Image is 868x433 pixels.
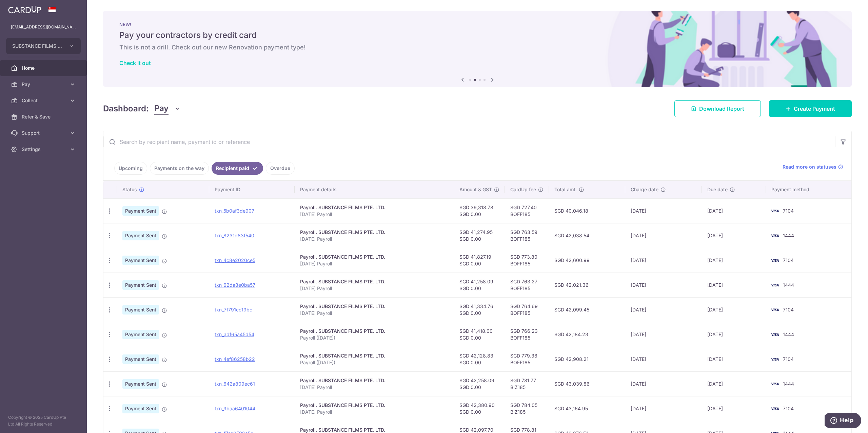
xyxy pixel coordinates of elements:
p: [DATE] Payroll [300,384,448,391]
span: 7104 [783,257,794,263]
td: [DATE] [702,223,766,248]
span: Support [22,130,66,136]
td: SGD 42,128.83 SGD 0.00 [454,347,505,371]
span: CardUp fee [510,186,536,193]
div: Payroll. SUBSTANCE FILMS PTE. LTD. [300,229,448,236]
span: Payment Sent [122,354,159,364]
a: Read more on statuses [783,164,843,170]
td: [DATE] [625,248,702,273]
td: SGD 727.40 BOFF185 [505,198,549,223]
td: SGD 763.59 BOFF185 [505,223,549,248]
a: txn_4ef86258b22 [215,356,255,362]
img: Bank Card [768,281,782,289]
div: Payroll. SUBSTANCE FILMS PTE. LTD. [300,402,448,409]
span: Payment Sent [122,280,159,290]
span: Settings [22,146,66,153]
p: [EMAIL_ADDRESS][DOMAIN_NAME] [11,24,76,30]
img: Bank Card [768,306,782,314]
a: txn_adf65a45d54 [215,331,254,337]
span: Create Payment [794,105,835,113]
td: SGD 42,600.99 [549,248,626,273]
span: 7104 [783,307,794,312]
button: SUBSTANCE FILMS PTE. LTD. [6,38,81,54]
a: Check it out [119,60,151,66]
td: SGD 41,334.76 SGD 0.00 [454,297,505,322]
p: Payroll ([DATE]) [300,359,448,366]
td: SGD 42,099.45 [549,297,626,322]
h6: This is not a drill. Check out our new Renovation payment type! [119,43,835,51]
img: Bank Card [768,207,782,215]
td: SGD 40,046.18 [549,198,626,223]
a: Recipient paid [212,162,263,175]
td: [DATE] [702,297,766,322]
td: [DATE] [702,371,766,396]
a: Download Report [674,100,761,117]
a: txn_62da8e0ba57 [215,282,255,288]
p: [DATE] Payroll [300,409,448,415]
span: Payment Sent [122,231,159,240]
td: [DATE] [625,273,702,297]
span: Download Report [699,105,744,113]
a: txn_7f791cc19bc [215,307,252,312]
a: Payments on the way [150,162,209,175]
div: Payroll. SUBSTANCE FILMS PTE. LTD. [300,278,448,285]
a: txn_9baa6401044 [215,406,255,411]
td: SGD 42,908.21 [549,347,626,371]
p: [DATE] Payroll [300,285,448,292]
iframe: Opens a widget where you can find more information [825,413,861,430]
td: SGD 41,418.00 SGD 0.00 [454,322,505,347]
span: Payment Sent [122,305,159,315]
a: Upcoming [114,162,147,175]
a: Overdue [266,162,295,175]
h4: Dashboard: [103,103,149,115]
td: [DATE] [625,371,702,396]
span: Read more on statuses [783,164,836,170]
span: Refer & Save [22,113,66,120]
img: Bank Card [768,256,782,264]
td: SGD 41,258.09 SGD 0.00 [454,273,505,297]
span: Pay [22,81,66,88]
span: Charge date [631,186,658,193]
td: SGD 42,258.09 SGD 0.00 [454,371,505,396]
span: Payment Sent [122,404,159,413]
span: Pay [154,102,169,115]
p: [DATE] Payroll [300,236,448,242]
td: SGD 773.80 BOFF185 [505,248,549,273]
p: [DATE] Payroll [300,211,448,218]
div: Payroll. SUBSTANCE FILMS PTE. LTD. [300,352,448,359]
h5: Pay your contractors by credit card [119,30,835,41]
span: 1444 [783,233,794,238]
td: SGD 39,318.78 SGD 0.00 [454,198,505,223]
span: Amount & GST [459,186,492,193]
td: SGD 784.05 BIZ185 [505,396,549,421]
a: txn_4c8e2020ce5 [215,257,255,263]
button: Pay [154,102,180,115]
img: Bank Card [768,330,782,339]
img: Bank Card [768,380,782,388]
th: Payment method [766,181,851,198]
span: 7104 [783,356,794,362]
input: Search by recipient name, payment id or reference [103,131,835,153]
span: 7104 [783,208,794,214]
span: Home [22,65,66,71]
td: [DATE] [702,198,766,223]
span: Payment Sent [122,256,159,265]
a: Create Payment [769,100,852,117]
span: 1444 [783,282,794,288]
span: Status [122,186,137,193]
td: [DATE] [625,396,702,421]
img: Bank Card [768,232,782,240]
td: SGD 763.27 BOFF185 [505,273,549,297]
th: Payment ID [209,181,295,198]
a: txn_5b0af3de907 [215,208,254,214]
div: Payroll. SUBSTANCE FILMS PTE. LTD. [300,204,448,211]
p: Payroll ([DATE]) [300,334,448,341]
a: txn_642a809ec61 [215,381,255,387]
td: SGD 42,184.23 [549,322,626,347]
img: Bank Card [768,405,782,413]
td: [DATE] [702,273,766,297]
img: Bank Card [768,355,782,363]
span: Payment Sent [122,379,159,389]
span: Due date [707,186,728,193]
